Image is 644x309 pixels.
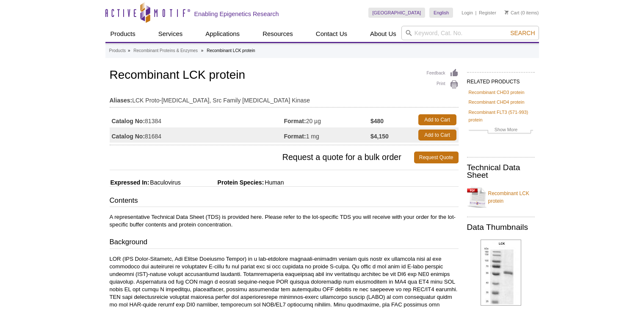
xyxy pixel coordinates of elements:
a: Resources [257,26,298,42]
a: [GEOGRAPHIC_DATA] [368,8,426,18]
a: Login [462,10,473,16]
h3: Contents [110,196,459,207]
li: » [128,48,130,53]
h2: Enabling Epigenetics Research [194,10,279,18]
h2: Technical Data Sheet [467,164,535,179]
button: Search [508,29,537,37]
td: LCK Proto-[MEDICAL_DATA], Src Family [MEDICAL_DATA] Kinase [110,91,459,105]
strong: Format: [284,132,306,140]
h3: Background [110,237,459,249]
a: Products [109,47,126,55]
li: Recombinant LCK protein [207,48,255,53]
a: Recombinant LCK protein [467,185,535,210]
a: Add to Cart [418,130,456,141]
strong: Format: [284,117,306,125]
a: Recombinant CHD4 protein [469,98,525,106]
h2: RELATED PRODUCTS [467,72,535,87]
a: Recombinant FLT3 (571-993) protein [469,108,533,124]
span: Human [264,179,284,186]
span: Protein Species: [182,179,264,186]
td: 20 µg [284,112,371,127]
a: Print [427,80,459,89]
h2: Data Thumbnails [467,223,535,231]
a: Show More [469,126,533,135]
li: » [201,48,204,53]
a: English [429,8,453,18]
span: Baculovirus [149,179,180,186]
td: 81384 [110,112,284,127]
a: Register [479,10,496,16]
a: Recombinant CHD3 protein [469,88,525,96]
td: 81684 [110,127,284,143]
li: | [475,8,477,18]
p: A representative Technical Data Sheet (TDS) is provided here. Please refer to the lot-specific TD... [110,213,459,229]
a: Add to Cart [418,114,456,125]
td: 1 mg [284,127,371,143]
strong: Catalog No: [112,117,145,125]
strong: Catalog No: [112,132,145,140]
a: Recombinant Proteins & Enzymes [133,47,198,55]
img: Your Cart [505,10,509,14]
span: Request a quote for a bulk order [110,152,414,163]
a: About Us [365,26,401,42]
strong: Aliases: [110,97,133,104]
strong: $480 [370,117,384,125]
a: Contact Us [311,26,352,42]
a: Services [153,26,188,42]
a: Cart [505,10,520,16]
span: Expressed In: [110,179,149,186]
strong: $4,150 [370,132,389,140]
a: Feedback [427,69,459,78]
input: Keyword, Cat. No. [401,26,539,40]
a: Applications [200,26,245,42]
a: Products [105,26,141,42]
span: Search [510,30,535,36]
li: (0 items) [505,8,539,18]
a: Request Quote [414,152,459,163]
img: >Recombinant LCK protein [481,240,521,306]
h1: Recombinant LCK protein [110,69,459,83]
